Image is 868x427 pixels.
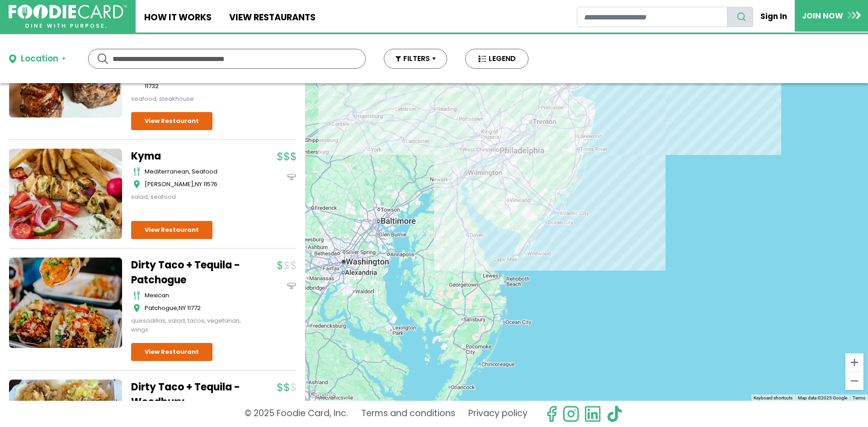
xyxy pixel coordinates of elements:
[131,221,212,239] a: View Restaurant
[145,304,244,313] div: ,
[131,316,244,334] div: quesadillas, salad, tacos, vegetarian, wings
[384,49,447,69] button: FILTERS
[606,405,623,422] img: tiktok.svg
[131,192,244,202] div: salad, seafood
[133,180,140,189] img: map_icon.svg
[361,405,455,422] a: Terms and conditions
[145,180,193,188] span: [PERSON_NAME]
[133,167,140,176] img: cutlery_icon.svg
[798,395,847,400] span: Map data ©2025 Google
[468,405,528,422] a: Privacy policy
[584,405,601,422] img: linkedin.svg
[131,112,212,130] a: View Restaurant
[245,405,348,422] p: © 2025 Foodie Card, Inc.
[9,52,66,66] button: Location
[133,304,140,313] img: map_icon.svg
[145,82,159,90] span: 11732
[543,405,560,422] svg: check us out on facebook
[145,167,244,176] div: mediterranean, seafood
[307,389,337,401] img: Google
[287,282,296,291] img: dinein_icon.svg
[853,395,865,400] a: Terms
[753,6,795,26] a: Sign In
[131,343,212,361] a: View Restaurant
[145,304,177,312] span: Patchogue
[131,149,244,164] a: Kyma
[145,180,244,189] div: ,
[307,389,337,401] a: Open this area in Google Maps (opens a new window)
[131,258,244,287] a: Dirty Taco + Tequila - Patchogue
[21,52,58,66] div: Location
[465,49,528,69] button: LEGEND
[179,304,186,312] span: NY
[845,353,863,371] button: Zoom in
[287,173,296,182] img: dinein_icon.svg
[131,94,244,103] div: seafood, steakhouse
[9,5,127,28] img: FoodieCard; Eat, Drink, Save, Donate
[131,380,244,409] a: Dirty Taco + Tequila - Woodbury
[845,372,863,390] button: Zoom out
[577,7,727,27] input: restaurant search
[727,7,753,27] button: search
[754,395,793,401] button: Keyboard shortcuts
[145,291,244,300] div: mexican
[203,180,217,188] span: 11576
[195,180,202,188] span: NY
[133,291,140,300] img: cutlery_icon.svg
[187,304,201,312] span: 11772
